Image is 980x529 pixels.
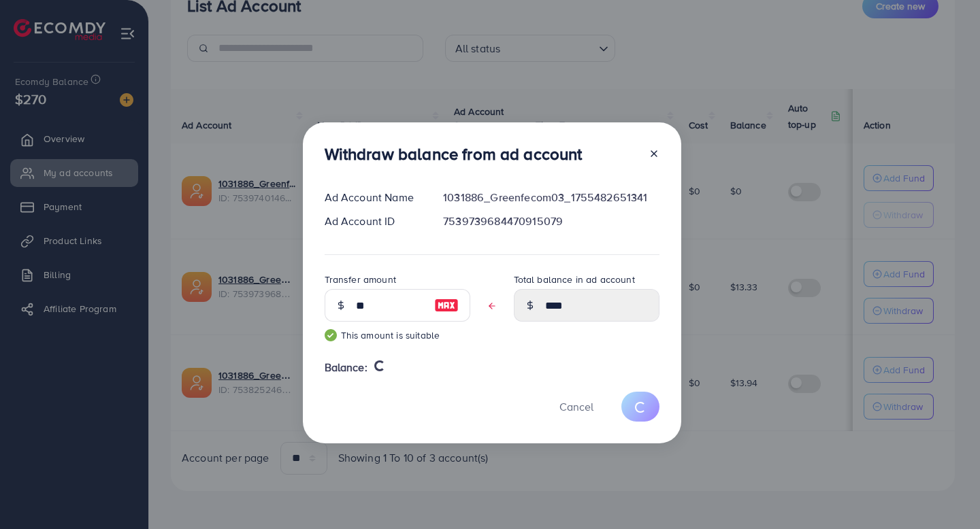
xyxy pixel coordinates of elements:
[325,273,396,286] label: Transfer amount
[432,190,670,205] div: 1031886_Greenfecom03_1755482651341
[325,144,583,164] h3: Withdraw balance from ad account
[514,273,635,286] label: Total balance in ad account
[559,399,593,414] span: Cancel
[434,297,459,313] img: image
[325,329,337,341] img: guide
[314,190,433,205] div: Ad Account Name
[325,360,367,375] span: Balance:
[432,214,670,229] div: 7539739684470915079
[922,468,970,519] iframe: Chat
[314,214,433,229] div: Ad Account ID
[542,392,610,421] button: Cancel
[325,328,470,342] small: This amount is suitable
